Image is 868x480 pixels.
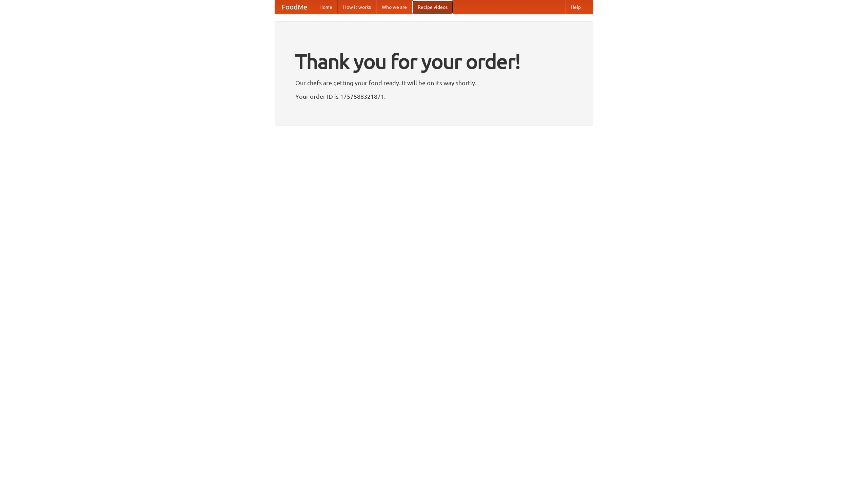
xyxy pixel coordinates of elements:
a: Home [314,0,338,14]
a: Who we are [376,0,412,14]
a: Help [565,0,586,14]
a: How it works [338,0,376,14]
p: Our chefs are getting your food ready. It will be on its way shortly. [295,78,573,88]
a: FoodMe [275,0,314,14]
p: Your order ID is 1757588321871. [295,91,573,101]
h1: Thank you for your order! [295,45,573,78]
a: Recipe videos [412,0,453,14]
